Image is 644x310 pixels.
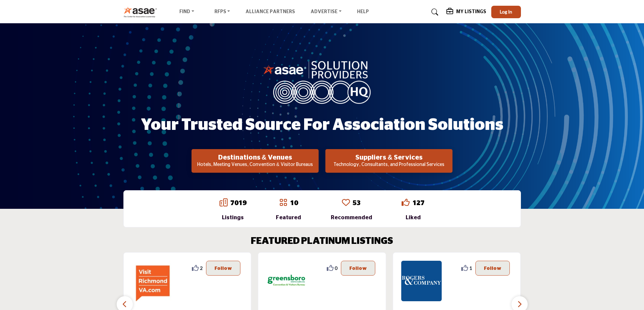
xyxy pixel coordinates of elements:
[219,214,246,222] div: Listings
[175,7,199,17] a: Find
[245,9,295,14] a: Alliance Partners
[446,8,486,16] div: My Listings
[401,261,442,301] img: Rogers & Company PLLC
[335,264,338,272] span: 0
[412,200,425,206] a: 127
[194,162,317,168] p: Hotels, Meeting Venues, Convention & Visitor Bureaus
[491,6,521,18] button: Log In
[475,261,510,276] button: Follow
[327,153,450,162] h2: Suppliers & Services
[206,261,240,276] button: Follow
[214,264,232,272] p: Follow
[331,214,372,222] div: Recommended
[132,261,172,301] img: Richmond Region Tourism
[357,9,369,14] a: Help
[327,162,450,168] p: Technology, Consultants, and Professional Services
[402,198,410,206] i: Go to Liked
[306,7,346,17] a: Advertise
[484,264,501,272] p: Follow
[210,7,235,17] a: RFPs
[263,59,381,104] img: image
[123,6,161,18] img: Site Logo
[425,7,443,18] a: Search
[402,214,425,222] div: Liked
[251,236,393,247] h2: FEATURED PLATINUM LISTINGS
[141,115,503,136] h1: Your Trusted Source for Association Solutions
[192,149,319,173] button: Destinations & Venues Hotels, Meeting Venues, Convention & Visitor Bureaus
[276,214,301,222] div: Featured
[349,264,367,272] p: Follow
[290,200,298,206] a: 10
[341,261,375,276] button: Follow
[353,200,361,206] a: 53
[469,264,472,272] span: 1
[279,198,287,208] a: Go to Featured
[342,198,350,208] a: Go to Recommended
[325,149,452,173] button: Suppliers & Services Technology, Consultants, and Professional Services
[456,9,486,15] h5: My Listings
[266,261,307,301] img: Greensboro Area CVB
[500,9,512,15] span: Log In
[200,264,203,272] span: 2
[194,153,317,162] h2: Destinations & Venues
[230,200,246,206] a: 7019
